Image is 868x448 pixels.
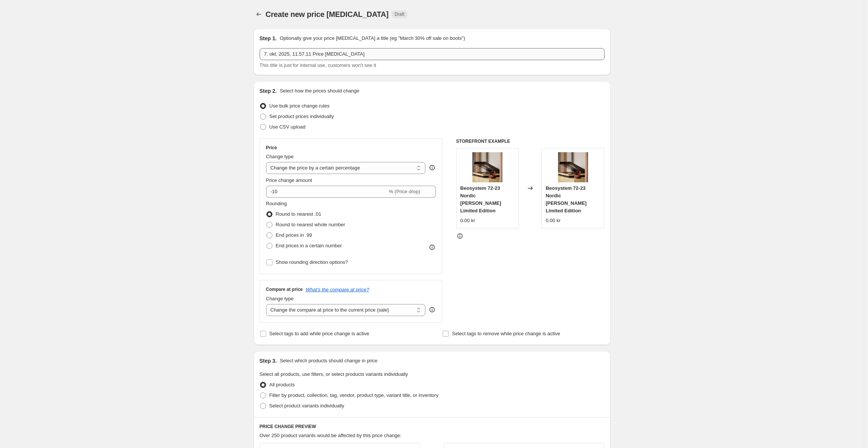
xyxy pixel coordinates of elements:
[266,286,303,292] h3: Compare at price
[269,114,334,119] span: Set product prices individually
[254,9,264,20] button: Price change jobs
[260,424,605,430] h6: PRICE CHANGE PREVIEW
[260,371,408,377] span: Select all products, use filters, or select products variants individually
[260,62,376,68] span: This title is just for internal use, customers won't see it
[558,152,588,182] img: Rectangle93_1_80x.jpg
[269,403,344,409] span: Select product variants individually
[389,189,420,194] span: % (Price drop)
[452,331,560,336] span: Select tags to remove while price change is active
[266,145,277,151] h3: Price
[456,138,605,144] h6: STOREFRONT EXAMPLE
[460,217,475,224] div: 0.00 kr
[276,259,348,265] span: Show rounding direction options?
[260,35,277,42] h2: Step 1.
[428,164,436,171] div: help
[460,185,501,213] span: Beosystem 72-23 Nordic [PERSON_NAME] Limited Edition
[280,357,377,365] p: Select which products should change in price
[276,232,312,238] span: End prices in .99
[269,382,295,387] span: All products
[266,201,287,206] span: Rounding
[395,11,404,17] span: Draft
[269,331,369,336] span: Select tags to add while price change is active
[280,87,359,95] p: Select how the prices should change
[546,217,561,224] div: 0.00 kr
[266,177,312,183] span: Price change amount
[260,87,277,95] h2: Step 2.
[266,296,294,301] span: Change type
[269,103,330,109] span: Use bulk price change rules
[260,48,605,60] input: 30% off holiday sale
[276,211,321,217] span: Round to nearest .01
[546,185,587,213] span: Beosystem 72-23 Nordic [PERSON_NAME] Limited Edition
[266,10,389,18] span: Create new price [MEDICAL_DATA]
[428,306,436,313] div: help
[269,124,305,130] span: Use CSV upload
[280,35,465,42] p: Optionally give your price [MEDICAL_DATA] a title (eg "March 30% off sale on boots")
[276,222,345,227] span: Round to nearest whole number
[306,287,369,292] button: What's the compare at price?
[266,186,387,198] input: -15
[260,433,402,438] span: Over 250 product variants would be affected by this price change:
[472,152,502,182] img: Rectangle93_1_80x.jpg
[266,154,294,159] span: Change type
[269,392,439,398] span: Filter by product, collection, tag, vendor, product type, variant title, or inventory
[276,243,342,248] span: End prices in a certain number
[260,357,277,365] h2: Step 3.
